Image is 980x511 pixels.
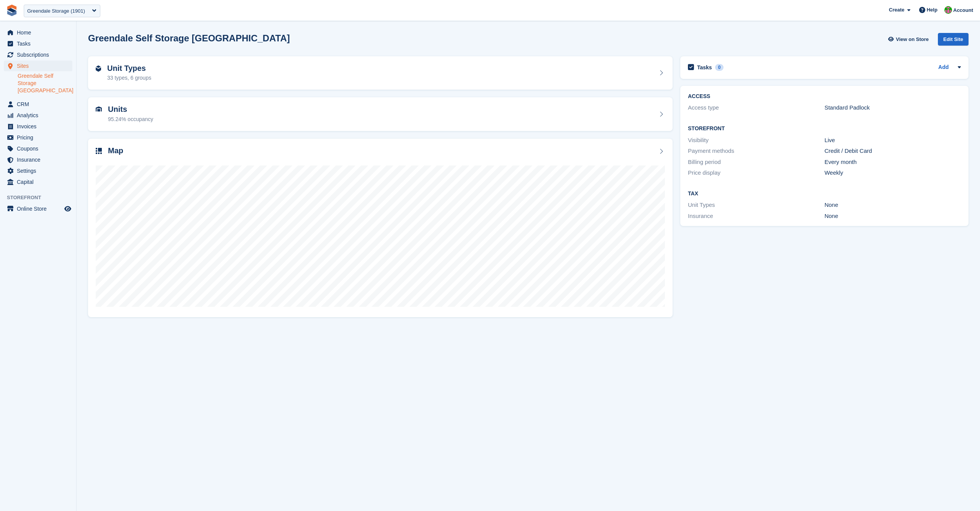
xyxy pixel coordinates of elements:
div: 95.24% occupancy [108,115,153,123]
img: Will McNeilly [944,6,952,14]
a: Map [88,139,673,318]
h2: Tasks [697,64,712,71]
div: Credit / Debit Card [825,147,961,156]
img: stora-icon-8386f47178a22dfd0bd8f6a31ec36ba5ce8667c1dd55bd0f319d3a0aa187defe.svg [6,5,18,16]
a: menu [4,110,72,121]
img: unit-type-icn-2b2737a686de81e16bb02015468b77c625bbabd49415b5ef34ead5e3b44a266d.svg [96,66,101,72]
h2: Unit Types [107,64,151,73]
span: Online Store [17,203,63,214]
div: 33 types, 6 groups [107,74,151,82]
div: Price display [688,169,825,177]
div: Greendale Storage (1901) [27,7,85,15]
a: Edit Site [938,33,969,49]
a: menu [4,38,72,49]
span: Sites [17,61,63,71]
span: Help [927,6,938,14]
div: Weekly [825,169,961,177]
a: menu [4,49,72,60]
div: None [825,212,961,221]
a: Preview store [63,204,72,213]
a: menu [4,165,72,176]
a: menu [4,203,72,214]
img: map-icn-33ee37083ee616e46c38cad1a60f524a97daa1e2b2c8c0bc3eb3415660979fc1.svg [96,148,102,154]
div: Standard Padlock [825,103,961,112]
div: Unit Types [688,201,825,210]
span: Pricing [17,132,63,143]
h2: Map [108,146,123,155]
span: Analytics [17,110,63,121]
span: Coupons [17,143,63,154]
span: Tasks [17,38,63,49]
span: Account [953,7,973,14]
div: None [825,201,961,210]
span: Invoices [17,121,63,132]
a: Unit Types 33 types, 6 groups [88,56,673,90]
a: Greendale Self Storage [GEOGRAPHIC_DATA] [18,72,72,94]
h2: ACCESS [688,93,961,100]
a: menu [4,132,72,143]
span: Home [17,27,63,38]
div: Live [825,136,961,145]
div: Insurance [688,212,825,221]
span: Storefront [7,194,76,201]
div: Billing period [688,158,825,167]
span: Insurance [17,154,63,165]
span: CRM [17,99,63,110]
h2: Storefront [688,126,961,132]
a: menu [4,177,72,187]
h2: Tax [688,191,961,197]
div: Edit Site [938,33,969,46]
div: Every month [825,158,961,167]
div: Visibility [688,136,825,145]
a: Units 95.24% occupancy [88,97,673,131]
span: View on Store [896,36,929,43]
span: Settings [17,165,63,176]
a: View on Store [887,33,932,46]
h2: Greendale Self Storage [GEOGRAPHIC_DATA] [88,33,290,43]
a: menu [4,61,72,71]
h2: Units [108,105,153,114]
a: Add [938,63,949,72]
div: Payment methods [688,147,825,156]
span: Capital [17,177,63,187]
span: Create [889,6,904,14]
a: menu [4,143,72,154]
div: Access type [688,103,825,112]
a: menu [4,27,72,38]
a: menu [4,121,72,132]
div: 0 [715,64,724,71]
img: unit-icn-7be61d7bf1b0ce9d3e12c5938cc71ed9869f7b940bace4675aadf7bd6d80202e.svg [96,106,102,112]
span: Subscriptions [17,49,63,60]
a: menu [4,99,72,110]
a: menu [4,154,72,165]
